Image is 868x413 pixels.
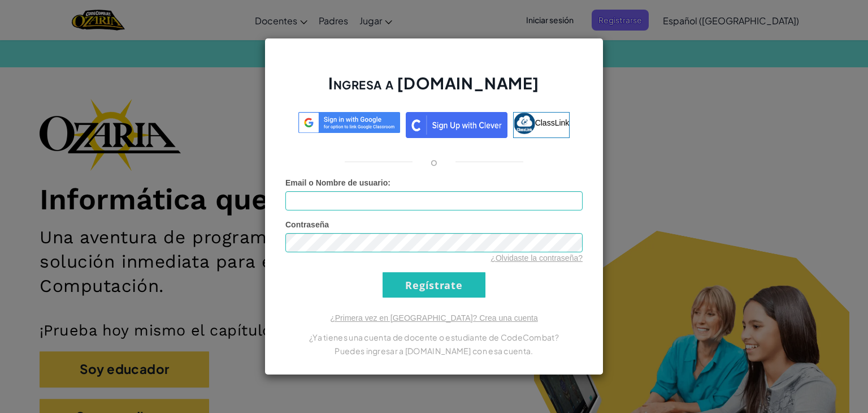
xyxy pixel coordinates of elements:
p: ¿Ya tienes una cuenta de docente o estudiante de CodeCombat? [285,330,583,344]
img: log-in-google-sso.svg [298,112,400,133]
span: Contraseña [285,220,329,229]
p: Puedes ingresar a [DOMAIN_NAME] con esa cuenta. [285,344,583,358]
label: : [285,177,390,188]
img: classlink-logo-small.png [514,113,535,134]
p: o [431,155,437,169]
span: ClassLink [535,118,570,127]
a: ¿Olvidaste la contraseña? [491,253,583,263]
input: Regístrate [383,272,485,298]
img: clever_sso_button@2x.png [406,112,507,138]
span: Email o Nombre de usuario [285,178,388,187]
a: ¿Primera vez en [GEOGRAPHIC_DATA]? Crea una cuenta [330,313,538,322]
h2: Ingresa a [DOMAIN_NAME] [285,72,583,105]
